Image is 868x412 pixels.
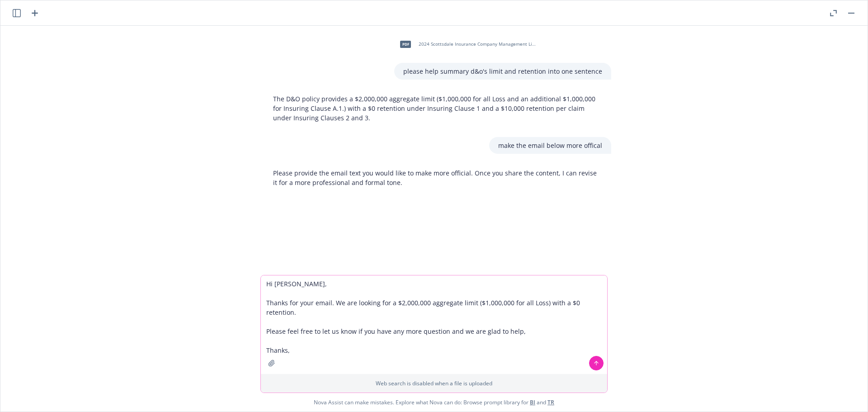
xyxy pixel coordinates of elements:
p: make the email below more offical [498,141,602,150]
textarea: Hi [PERSON_NAME], Thanks for your email. We are looking for a $2,000,000 aggregate limit ($1,000,... [261,275,607,374]
p: please help summary d&o's limit and retention into one sentence [403,66,602,76]
span: pdf [400,41,411,47]
div: pdf2024 Scottsdale Insurance Company Management Liability - Policy.pdf [394,33,539,56]
p: Web search is disabled when a file is uploaded [266,379,602,387]
a: BI [530,398,535,406]
p: The D&O policy provides a $2,000,000 aggregate limit ($1,000,000 for all Loss and an additional $... [273,94,602,123]
a: TR [547,398,554,406]
span: 2024 Scottsdale Insurance Company Management Liability - Policy.pdf [419,41,537,47]
p: Please provide the email text you would like to make more official. Once you share the content, I... [273,168,602,187]
span: Nova Assist can make mistakes. Explore what Nova can do: Browse prompt library for and [314,393,554,412]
